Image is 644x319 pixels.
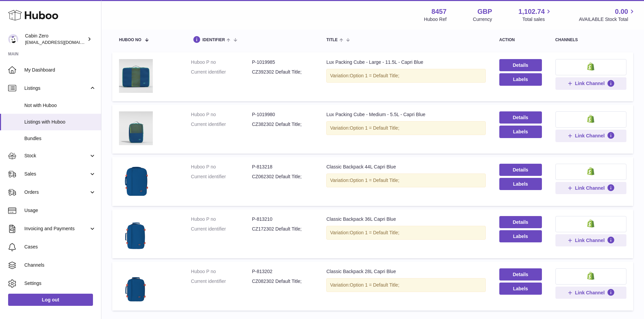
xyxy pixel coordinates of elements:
[191,69,252,75] dt: Current identifier
[499,178,542,190] button: Labels
[202,38,225,42] span: identifier
[615,7,628,16] span: 0.00
[326,174,485,187] div: Variation:
[499,230,542,242] button: Labels
[24,262,96,268] span: Channels
[350,230,400,235] span: Option 1 = Default Title;
[24,244,96,250] span: Cases
[473,16,492,23] div: Currency
[119,268,153,302] img: Classic Backpack 28L Capri Blue
[252,174,313,180] dd: CZ062302 Default Title;
[477,7,492,16] strong: GBP
[24,171,89,177] span: Sales
[24,153,89,159] span: Stock
[252,111,313,118] dd: P-1019980
[252,216,313,222] dd: P-813210
[191,216,252,222] dt: Huboo P no
[424,16,447,23] div: Huboo Ref
[252,164,313,170] dd: P-813218
[587,219,594,228] img: shopify-small.png
[191,121,252,128] dt: Current identifier
[252,268,313,275] dd: P-813202
[575,237,605,243] span: Link Channel
[24,67,96,73] span: My Dashboard
[555,130,626,142] button: Link Channel
[350,125,400,131] span: Option 1 = Default Title;
[575,185,605,191] span: Link Channel
[499,38,542,42] div: action
[191,59,252,65] dt: Huboo P no
[350,178,400,183] span: Option 1 = Default Title;
[522,16,552,23] span: Total sales
[119,164,153,197] img: Classic Backpack 44L Capri Blue
[579,7,636,23] a: 0.00 AVAILABLE Stock Total
[24,85,89,91] span: Listings
[24,207,96,214] span: Usage
[579,16,636,23] span: AVAILABLE Stock Total
[499,73,542,85] button: Labels
[119,111,153,145] img: Lux Packing Cube - Medium - 5.5L - Capri Blue
[575,80,605,86] span: Link Channel
[555,182,626,194] button: Link Channel
[519,7,545,16] span: 1,102.74
[326,69,485,83] div: Variation:
[555,38,626,42] div: channels
[119,216,153,250] img: Classic Backpack 36L Capri Blue
[252,69,313,75] dd: CZ392302 Default Title;
[326,59,485,65] div: Lux Packing Cube - Large - 11.5L - Capri Blue
[8,34,18,44] img: internalAdmin-8457@internal.huboo.com
[8,294,93,306] a: Log out
[587,115,594,123] img: shopify-small.png
[191,278,252,285] dt: Current identifier
[252,226,313,232] dd: CZ172302 Default Title;
[499,283,542,295] button: Labels
[24,280,96,287] span: Settings
[499,268,542,281] a: Details
[191,174,252,180] dt: Current identifier
[252,278,313,285] dd: CZ082302 Default Title;
[191,226,252,232] dt: Current identifier
[555,77,626,89] button: Link Channel
[25,39,99,45] span: [EMAIL_ADDRESS][DOMAIN_NAME]
[191,164,252,170] dt: Huboo P no
[326,278,485,292] div: Variation:
[575,290,605,296] span: Link Channel
[499,111,542,124] a: Details
[252,59,313,65] dd: P-1019985
[24,135,96,142] span: Bundles
[326,226,485,240] div: Variation:
[326,268,485,275] div: Classic Backpack 28L Capri Blue
[555,234,626,246] button: Link Channel
[252,121,313,128] dd: CZ382302 Default Title;
[587,272,594,280] img: shopify-small.png
[24,189,89,195] span: Orders
[519,7,553,23] a: 1,102.74 Total sales
[191,268,252,275] dt: Huboo P no
[119,59,153,93] img: Lux Packing Cube - Large - 11.5L - Capri Blue
[326,216,485,222] div: Classic Backpack 36L Capri Blue
[499,216,542,228] a: Details
[575,133,605,139] span: Link Channel
[326,111,485,118] div: Lux Packing Cube - Medium - 5.5L - Capri Blue
[119,38,141,42] span: Huboo no
[499,164,542,176] a: Details
[587,167,594,175] img: shopify-small.png
[24,119,96,125] span: Listings with Huboo
[24,225,89,232] span: Invoicing and Payments
[499,126,542,138] button: Labels
[326,164,485,170] div: Classic Backpack 44L Capri Blue
[350,73,400,78] span: Option 1 = Default Title;
[326,38,337,42] span: title
[587,62,594,71] img: shopify-small.png
[431,7,447,16] strong: 8457
[350,282,400,288] span: Option 1 = Default Title;
[25,33,86,46] div: Cabin Zero
[326,121,485,135] div: Variation:
[499,59,542,71] a: Details
[555,287,626,299] button: Link Channel
[191,111,252,118] dt: Huboo P no
[24,102,96,109] span: Not with Huboo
